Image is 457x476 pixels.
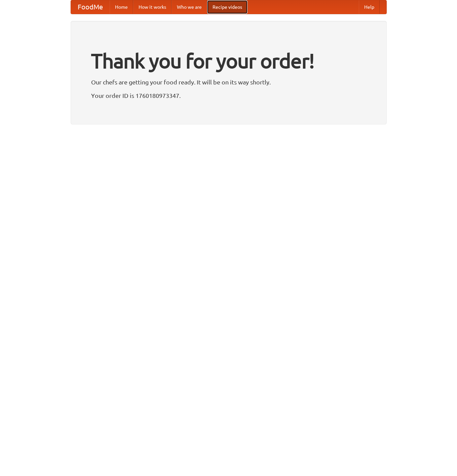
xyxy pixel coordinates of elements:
[110,0,133,14] a: Home
[172,0,207,14] a: Who we are
[359,0,380,14] a: Help
[91,90,366,101] p: Your order ID is 1760180973347.
[71,0,110,14] a: FoodMe
[133,0,172,14] a: How it works
[207,0,247,14] a: Recipe videos
[91,45,366,77] h1: Thank you for your order!
[91,77,366,87] p: Our chefs are getting your food ready. It will be on its way shortly.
